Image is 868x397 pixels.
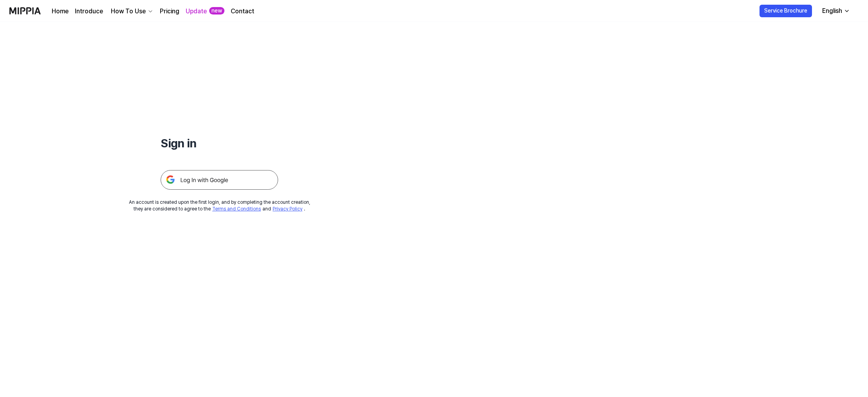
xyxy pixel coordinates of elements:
button: Service Brochure [759,5,812,17]
a: Home [52,7,69,16]
div: English [821,6,844,16]
a: Terms and Conditions [212,206,261,212]
button: English [816,3,855,19]
h1: Sign in [161,135,278,151]
div: An account is created upon the first login, and by completing the account creation, they are cons... [129,199,310,212]
div: new [209,7,224,15]
a: Introduce [75,7,103,16]
div: How To Use [109,7,147,16]
a: Update [186,7,207,16]
button: How To Use [109,7,154,16]
a: Contact [231,7,254,16]
a: Pricing [160,7,179,16]
img: 구글 로그인 버튼 [161,170,278,190]
a: Privacy Policy [273,206,302,212]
